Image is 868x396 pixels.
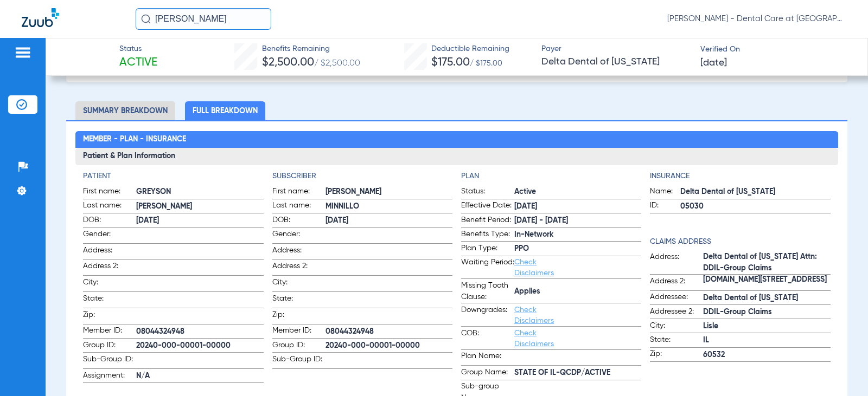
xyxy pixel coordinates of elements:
span: Sub-Group ID: [83,354,136,368]
span: Address 2: [272,261,325,275]
span: 05030 [680,201,830,212]
span: GREYSON [136,186,263,198]
span: [DATE] [325,215,452,226]
span: PPO [514,243,641,255]
span: N/A [136,371,263,382]
a: Check Disclaimers [514,306,554,324]
span: Zip: [650,348,703,361]
span: In-Network [514,229,641,241]
input: Search for patients [136,8,271,30]
span: Zip: [272,309,325,324]
span: Zip: [83,309,136,324]
span: Sub-Group ID: [272,354,325,368]
li: Full Breakdown [185,101,265,120]
h4: Claims Address [650,236,830,248]
span: [PERSON_NAME] - Dental Care at [GEOGRAPHIC_DATA] [667,14,846,24]
span: Plan Name: [461,350,514,365]
span: Plan Type: [461,243,514,256]
span: Member ID: [83,325,136,338]
span: $2,500.00 [262,57,314,68]
span: Payer [541,43,691,55]
span: Last name: [272,200,325,213]
span: City: [650,320,703,333]
li: Summary Breakdown [75,101,175,120]
span: Status: [461,186,514,199]
span: COB: [461,328,514,349]
span: [DATE] [700,56,727,70]
span: DOB: [83,215,136,228]
span: Gender: [272,229,325,243]
span: Address 2: [650,276,703,290]
span: Group Name: [461,367,514,380]
span: Delta Dental of [US_STATE] [703,293,830,304]
span: STATE OF IL-QCDP/ACTIVE [514,367,641,379]
span: Assignment: [83,370,136,383]
span: Delta Dental of [US_STATE] [680,186,830,198]
span: 08044324948 [136,326,263,337]
span: ID: [650,200,680,213]
span: Benefits Remaining [262,43,360,55]
span: First name: [272,186,325,199]
h4: Subscriber [272,171,452,182]
span: / $2,500.00 [314,59,360,68]
span: Benefits Type: [461,229,514,242]
span: Deductible Remaining [431,43,509,55]
span: IL [703,335,830,346]
span: [DATE] - [DATE] [514,215,641,226]
span: Address: [650,251,703,274]
h4: Patient [83,171,263,182]
span: Addressee: [650,291,703,304]
span: Delta Dental of [US_STATE] [541,55,691,69]
h4: Insurance [650,171,830,182]
span: / $175.00 [470,60,502,67]
span: Missing Tooth Clause: [461,280,514,303]
span: Applies [514,286,641,297]
a: Check Disclaimers [514,329,554,348]
a: Check Disclaimers [514,258,554,277]
img: Search Icon [141,14,151,24]
span: City: [83,277,136,291]
span: Addressee 2: [650,306,703,319]
img: Zuub Logo [22,8,59,27]
span: First name: [83,186,136,199]
span: Active [514,186,641,198]
span: Status [119,43,157,55]
span: DDIL-Group Claims [703,307,830,318]
span: State: [650,334,703,347]
h3: Patient & Plan Information [75,148,838,165]
h4: Plan [461,171,641,182]
span: Address: [83,245,136,259]
span: State: [83,293,136,308]
span: MINNILLO [325,201,452,212]
span: Group ID: [83,340,136,353]
span: [PERSON_NAME] [136,201,263,212]
span: $175.00 [431,57,470,68]
span: Waiting Period: [461,257,514,278]
h2: Member - Plan - Insurance [75,131,838,148]
span: 20240-000-00001-00000 [136,340,263,352]
span: Gender: [83,229,136,243]
span: Verified On [700,44,850,55]
span: Address: [272,245,325,259]
span: Benefit Period: [461,215,514,228]
span: 08044324948 [325,326,452,337]
span: Name: [650,186,680,199]
span: Address 2: [83,261,136,275]
span: [PERSON_NAME] [325,186,452,198]
span: Delta Dental of [US_STATE] Attn: DDIL-Group Claims [DOMAIN_NAME][STREET_ADDRESS] [703,263,830,274]
span: Lisle [703,321,830,332]
span: Effective Date: [461,200,514,213]
span: City: [272,277,325,291]
span: Member ID: [272,325,325,338]
span: 20240-000-00001-00000 [325,340,452,352]
img: hamburger-icon [14,46,31,59]
span: DOB: [272,215,325,228]
span: [DATE] [514,201,641,212]
span: [DATE] [136,215,263,226]
span: Downgrades: [461,304,514,326]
